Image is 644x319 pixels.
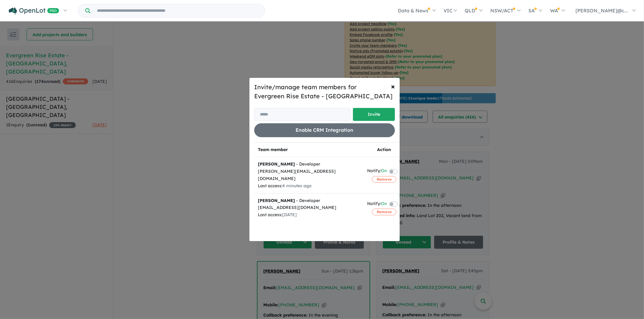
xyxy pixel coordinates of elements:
div: - Developer [258,161,360,168]
div: [EMAIL_ADDRESS][DOMAIN_NAME] [258,204,360,211]
button: Remove [372,176,396,183]
th: Team member [254,142,364,157]
span: On [381,167,387,175]
button: Remove [372,209,396,215]
img: Openlot PRO Logo White [9,7,59,15]
h5: Invite/manage team members for Evergreen Rise Estate - [GEOGRAPHIC_DATA] [254,83,395,101]
div: Last access: [258,182,360,190]
input: Try estate name, suburb, builder or developer [91,4,264,17]
div: [PERSON_NAME][EMAIL_ADDRESS][DOMAIN_NAME] [258,168,360,182]
span: [PERSON_NAME]@c... [575,8,628,14]
strong: [PERSON_NAME] [258,198,295,203]
span: 4 minutes ago [282,183,312,188]
div: Notify: [367,200,387,208]
div: Notify: [367,167,387,175]
span: × [391,82,395,91]
th: Action [364,142,405,157]
div: - Developer [258,197,360,204]
span: On [381,200,387,208]
div: Last access: [258,211,360,219]
span: [DATE] [282,212,297,217]
button: Invite [353,108,395,121]
strong: [PERSON_NAME] [258,161,295,167]
button: Enable CRM Integration [254,123,395,137]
